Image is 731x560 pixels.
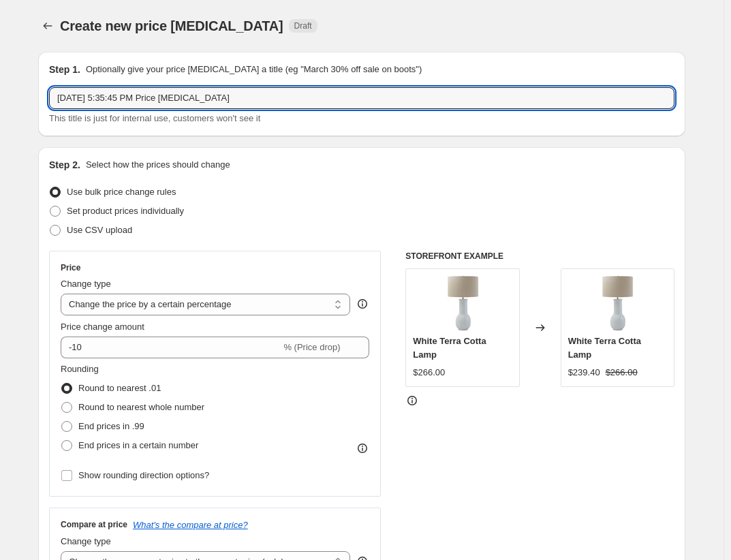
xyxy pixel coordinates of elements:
[568,366,600,379] div: $239.40
[61,337,281,358] input: -15
[78,470,209,480] span: Show rounding direction options?
[49,63,80,76] h2: Step 1.
[60,18,283,33] span: Create new price [MEDICAL_DATA]
[133,520,248,530] button: What's the compare at price?
[49,87,674,109] input: 30% off holiday sale
[61,364,99,374] span: Rounding
[78,383,161,393] span: Round to nearest .01
[61,279,111,289] span: Change type
[67,225,132,235] span: Use CSV upload
[61,536,111,546] span: Change type
[61,262,80,273] h3: Price
[78,421,144,431] span: End prices in .99
[86,63,422,76] p: Optionally give your price [MEDICAL_DATA] a title (eg "March 30% off sale on boots")
[435,276,490,330] img: Terracottalamp_80x.jpg
[78,440,198,450] span: End prices in a certain number
[590,276,644,330] img: Terracottalamp_80x.jpg
[86,158,230,172] p: Select how the prices should change
[405,251,674,262] h6: STOREFRONT EXAMPLE
[283,342,340,352] span: % (Price drop)
[413,366,445,379] div: $266.00
[67,206,184,216] span: Set product prices individually
[606,366,638,379] strike: $266.00
[49,113,260,123] span: This title is just for internal use, customers won't see it
[413,336,486,360] span: White Terra Cotta Lamp
[61,519,127,530] h3: Compare at price
[67,187,176,197] span: Use bulk price change rules
[61,322,144,332] span: Price change amount
[356,297,369,311] div: help
[38,16,57,35] button: Price change jobs
[78,402,204,412] span: Round to nearest whole number
[49,158,80,172] h2: Step 2.
[568,336,641,360] span: White Terra Cotta Lamp
[294,20,312,31] span: Draft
